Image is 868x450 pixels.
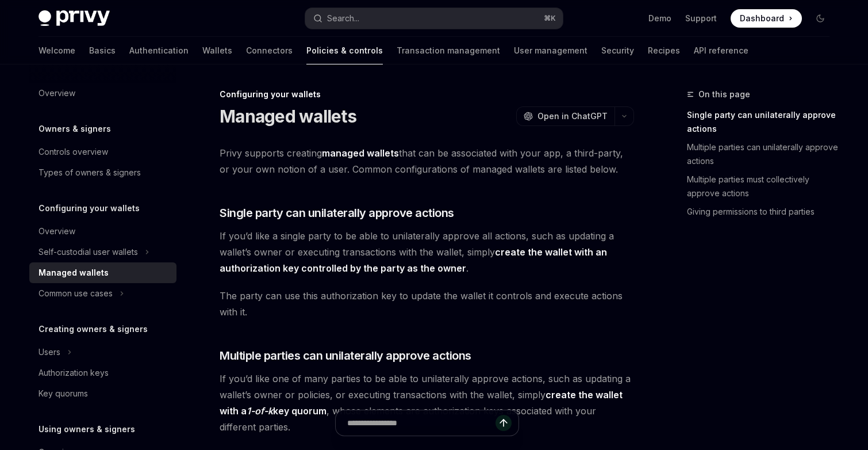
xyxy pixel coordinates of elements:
[39,201,140,215] h5: Configuring your wallets
[811,9,829,28] button: Toggle dark mode
[29,383,176,404] a: Key quorums
[305,8,563,29] button: Open search
[39,10,110,26] img: dark logo
[29,162,176,183] a: Types of owners & signers
[39,387,88,401] div: Key quorums
[29,262,176,283] a: Managed wallets
[220,371,634,435] span: If you’d like one of many parties to be able to unilaterally approve actions, such as updating a ...
[220,348,471,364] span: Multiple parties can unilaterally approve actions
[327,12,359,25] div: Search...
[306,37,383,64] a: Policies & controls
[39,166,141,180] div: Types of owners & signers
[687,170,839,203] a: Multiple parties must collectively approve actions
[220,89,634,100] div: Configuring your wallets
[29,221,176,242] a: Overview
[397,37,500,64] a: Transaction management
[220,228,634,276] span: If you’d like a single party to be able to unilaterally approve all actions, such as updating a w...
[202,37,232,64] a: Wallets
[698,87,750,101] span: On this page
[29,142,176,162] a: Controls overview
[247,405,273,417] em: 1-of-k
[220,288,634,320] span: The party can use this authorization key to update the wallet it controls and execute actions wit...
[347,410,496,436] input: Ask a question...
[39,245,138,259] div: Self-custodial user wallets
[537,110,608,122] span: Open in ChatGPT
[514,37,587,64] a: User management
[648,37,680,64] a: Recipes
[39,122,111,136] h5: Owners & signers
[39,287,113,300] div: Common use cases
[39,422,135,436] h5: Using owners & signers
[687,106,839,138] a: Single party can unilaterally approve actions
[322,147,399,159] strong: managed wallets
[496,415,512,431] button: Send message
[220,106,356,127] h1: Managed wallets
[220,145,634,177] span: Privy supports creating that can be associated with your app, a third-party, or your own notion o...
[601,37,634,64] a: Security
[685,13,717,24] a: Support
[29,242,176,262] button: Toggle Self-custodial user wallets section
[687,203,839,221] a: Giving permissions to third parties
[694,37,748,64] a: API reference
[29,283,176,304] button: Toggle Common use cases section
[89,37,116,64] a: Basics
[516,106,614,126] button: Open in ChatGPT
[39,86,75,100] div: Overview
[29,363,176,383] a: Authorization keys
[39,37,75,64] a: Welcome
[39,345,60,359] div: Users
[220,205,454,221] span: Single party can unilaterally approve actions
[129,37,189,64] a: Authentication
[740,13,784,24] span: Dashboard
[29,342,176,363] button: Toggle Users section
[39,145,108,159] div: Controls overview
[731,9,802,28] a: Dashboard
[29,83,176,104] a: Overview
[39,266,109,280] div: Managed wallets
[544,14,556,23] span: ⌘ K
[39,322,148,336] h5: Creating owners & signers
[648,13,671,24] a: Demo
[687,138,839,170] a: Multiple parties can unilaterally approve actions
[39,224,75,238] div: Overview
[39,366,109,380] div: Authorization keys
[246,37,293,64] a: Connectors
